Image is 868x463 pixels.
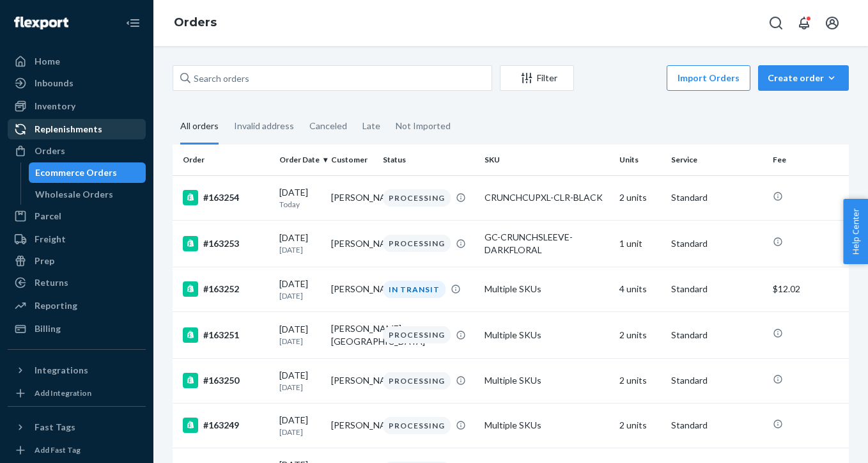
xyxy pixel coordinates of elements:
p: Standard [671,237,763,250]
div: Customer [331,154,373,165]
p: Standard [671,329,763,341]
div: Add Integration [35,388,91,398]
td: [PERSON_NAME] [326,358,378,403]
div: [DATE] [279,231,321,255]
div: [DATE] [279,186,321,210]
a: Returns [8,272,146,293]
p: Today [279,199,321,210]
div: PROCESSING [383,372,451,389]
a: Add Integration [8,386,146,401]
div: [DATE] [279,278,321,301]
p: [DATE] [279,244,321,255]
button: Create order [758,65,849,91]
td: 1 unit [614,220,666,267]
div: Inventory [35,100,75,113]
div: Inbounds [35,77,74,90]
div: Parcel [35,210,61,223]
div: Fast Tags [35,421,75,434]
div: Home [35,55,60,68]
div: [DATE] [279,323,321,347]
div: All orders [180,109,219,145]
div: Invalid address [234,109,294,143]
div: PROCESSING [383,417,451,434]
th: Order Date [274,145,326,175]
a: Freight [8,229,146,249]
a: Reporting [8,295,146,316]
a: Parcel [8,206,146,226]
a: Ecommerce Orders [29,162,146,183]
a: Add Fast Tag [8,443,146,458]
div: #163251 [183,327,269,343]
div: Replenishments [35,123,102,136]
img: Flexport logo [14,17,68,29]
div: Create order [768,72,839,84]
div: PROCESSING [383,235,451,252]
a: Orders [8,141,146,161]
div: #163254 [183,190,269,205]
div: IN TRANSIT [383,281,446,298]
td: [PERSON_NAME] [326,267,378,311]
th: Status [378,145,479,175]
div: [DATE] [279,369,321,393]
td: 2 units [614,403,666,448]
div: #163253 [183,236,269,251]
button: Import Orders [667,65,750,91]
td: Multiple SKUs [479,403,615,448]
td: [PERSON_NAME] [326,175,378,220]
div: #163250 [183,373,269,388]
div: #163249 [183,418,269,433]
p: [DATE] [279,290,321,301]
button: Help Center [843,199,868,264]
button: Filter [500,65,574,91]
th: Order [173,145,274,175]
p: [DATE] [279,382,321,393]
a: Home [8,51,146,72]
div: Integrations [35,364,88,377]
td: 4 units [614,267,666,311]
a: Wholesale Orders [29,184,146,205]
div: Reporting [35,299,77,312]
th: Units [614,145,666,175]
p: Standard [671,283,763,295]
p: [DATE] [279,336,321,347]
div: PROCESSING [383,326,451,343]
td: $12.02 [768,267,849,311]
button: Open account menu [819,10,845,36]
p: Standard [671,374,763,387]
td: [PERSON_NAME][GEOGRAPHIC_DATA] [326,311,378,358]
div: CRUNCHCUPXL-CLR-BLACK [484,191,610,204]
th: SKU [479,145,615,175]
div: Canceled [309,109,347,143]
button: Close Navigation [120,10,146,36]
div: GC-CRUNCHSLEEVE-DARKFLORAL [484,231,610,256]
div: Returns [35,276,68,289]
th: Service [666,145,768,175]
td: [PERSON_NAME] [326,220,378,267]
div: Orders [35,145,65,157]
button: Integrations [8,360,146,381]
div: Wholesale Orders [35,188,113,201]
div: Freight [35,233,66,246]
td: Multiple SKUs [479,311,615,358]
div: Not Imported [396,109,451,143]
div: Prep [35,255,54,267]
ol: breadcrumbs [164,4,227,42]
div: Filter [500,72,573,84]
div: Late [362,109,380,143]
a: Orders [174,15,217,29]
td: 2 units [614,311,666,358]
div: PROCESSING [383,189,451,207]
th: Fee [768,145,849,175]
div: Add Fast Tag [35,444,81,455]
div: [DATE] [279,414,321,437]
input: Search orders [173,65,492,91]
button: Open Search Box [763,10,789,36]
div: #163252 [183,281,269,297]
div: Billing [35,322,61,335]
td: Multiple SKUs [479,358,615,403]
a: Replenishments [8,119,146,139]
a: Prep [8,251,146,271]
td: Multiple SKUs [479,267,615,311]
a: Billing [8,318,146,339]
